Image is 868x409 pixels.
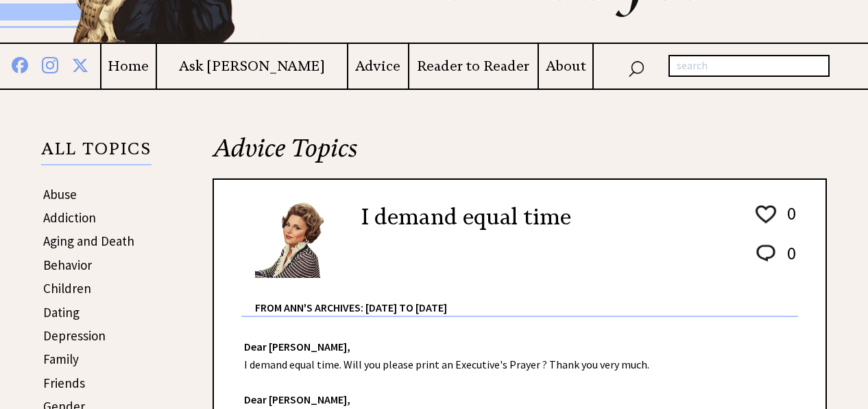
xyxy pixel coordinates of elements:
[43,327,106,344] a: Depression
[255,200,341,278] img: Ann6%20v2%20small.png
[157,58,347,75] a: Ask [PERSON_NAME]
[754,202,778,226] img: heart_outline%201.png
[42,54,58,73] img: instagram%20blue.png
[213,132,827,178] h2: Advice Topics
[43,280,91,296] a: Children
[43,186,77,202] a: Abuse
[780,202,797,240] td: 0
[754,242,778,264] img: message_round%202.png
[43,375,85,391] a: Friends
[361,200,571,233] h2: I demand equal time
[101,58,156,75] a: Home
[43,233,134,249] a: Aging and Death
[255,279,798,316] div: From Ann's Archives: [DATE] to [DATE]
[72,55,88,73] img: x%20blue.png
[43,304,80,320] a: Dating
[780,242,797,278] td: 0
[628,58,644,78] img: search_nav.png
[43,257,92,273] a: Behavior
[41,141,152,165] p: ALL TOPICS
[668,55,830,77] input: search
[244,393,350,406] strong: Dear [PERSON_NAME],
[43,209,96,226] a: Addiction
[539,58,592,75] a: About
[12,54,28,73] img: facebook%20blue.png
[43,351,79,367] a: Family
[244,340,350,353] strong: Dear [PERSON_NAME],
[348,58,408,75] a: Advice
[409,58,538,75] a: Reader to Reader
